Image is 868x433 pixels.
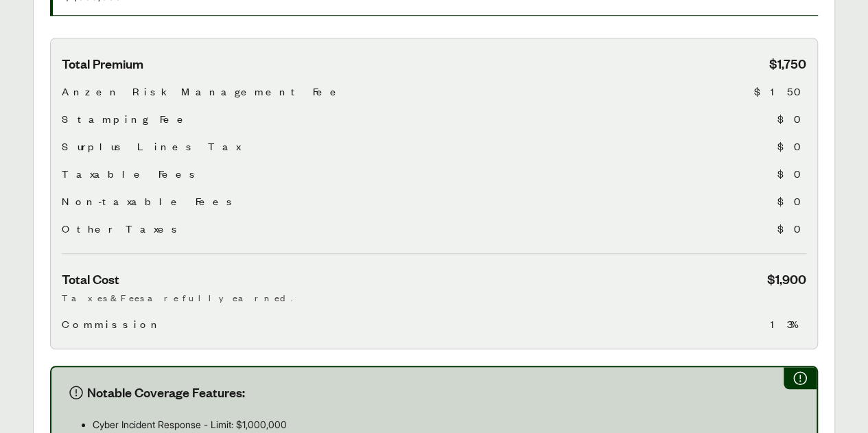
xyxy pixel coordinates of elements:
span: Surplus Lines Tax [62,138,240,154]
span: $150 [754,83,806,100]
span: $0 [777,110,806,127]
span: $0 [777,138,806,154]
span: Total Premium [62,55,143,72]
span: Notable Coverage Features: [87,384,245,401]
p: Cyber Incident Response - Limit: $1,000,000 [93,417,800,432]
span: Non-taxable Fees [62,193,237,209]
span: $1,750 [769,55,806,72]
span: $0 [777,165,806,182]
span: Anzen Risk Management Fee [62,83,344,100]
span: Other Taxes [62,220,183,237]
span: Commission [62,316,163,332]
span: $1,900 [767,270,806,288]
p: Taxes & Fees are fully earned. [62,290,806,305]
span: $0 [777,220,806,237]
span: Taxable Fees [62,165,200,182]
span: $0 [777,193,806,209]
span: Total Cost [62,270,119,288]
span: 13% [771,316,806,332]
span: Stamping Fee [62,110,191,127]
